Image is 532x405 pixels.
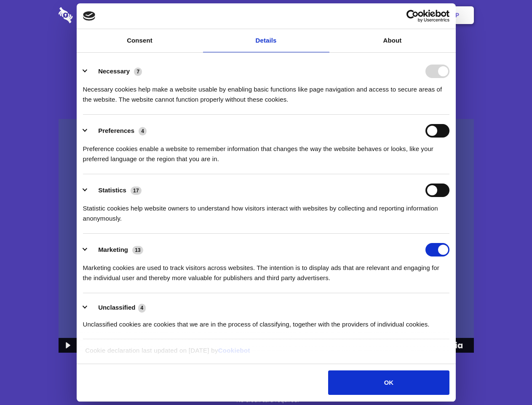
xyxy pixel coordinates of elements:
label: Necessary [98,67,130,75]
a: Consent [77,29,203,52]
button: Necessary (7) [83,65,147,78]
img: logo [83,11,96,21]
button: Unclassified (4) [83,302,151,313]
div: Statistic cookies help website owners to understand how visitors interact with websites by collec... [83,197,449,224]
button: Statistics (17) [83,184,147,197]
h4: Auto-redaction of sensitive data, encrypted data sharing and self-destructing private chats. Shar... [59,77,474,105]
span: 7 [134,67,142,76]
label: Marketing [98,246,128,253]
button: OK [328,370,449,395]
label: Statistics [98,186,126,194]
img: logo-wordmark-white-trans-d4663122ce5f474addd5e946df7df03e33cb6a1c49d2221995e7729f52c070b2.svg [59,7,131,23]
span: 13 [132,246,143,254]
img: Sharesecret [59,119,474,353]
span: 4 [138,304,146,312]
div: Cookie declaration last updated on [DATE] by [79,346,453,362]
div: Preference cookies enable a website to remember information that changes the way the website beha... [83,138,449,164]
span: 4 [139,127,147,135]
a: Contact [342,2,380,28]
a: Login [382,2,419,28]
button: Marketing (13) [83,243,149,256]
button: Play Video [59,338,76,353]
div: Marketing cookies are used to track visitors across websites. The intention is to display ads tha... [83,256,449,283]
label: Preferences [98,127,134,134]
a: About [329,29,456,52]
button: Preferences (4) [83,124,152,138]
a: Pricing [247,2,284,28]
a: Details [203,29,329,52]
a: Cookiebot [218,347,250,354]
span: 17 [131,186,142,195]
div: Unclassified cookies are cookies that we are in the process of classifying, together with the pro... [83,313,449,329]
a: Usercentrics Cookiebot - opens in a new window [376,10,449,22]
div: Necessary cookies help make a website usable by enabling basic functions like page navigation and... [83,78,449,105]
h1: Eliminate Slack Data Loss. [59,38,474,68]
iframe: Drift Widget Chat Controller [490,363,522,395]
